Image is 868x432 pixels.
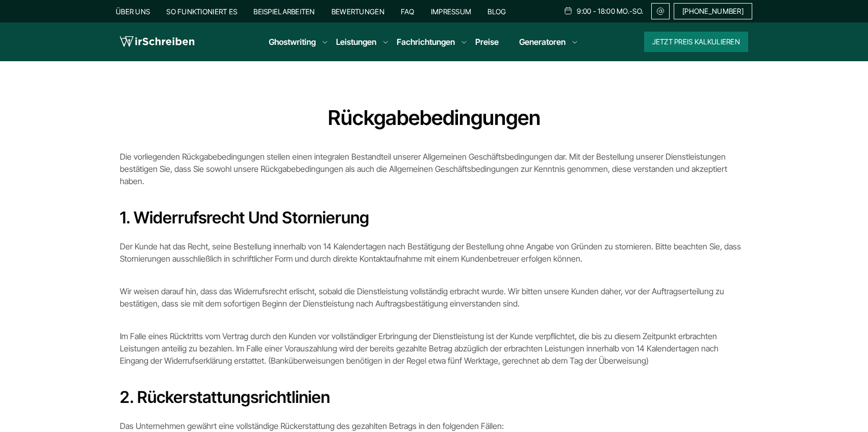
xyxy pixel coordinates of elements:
[475,37,499,47] a: Preise
[269,36,316,48] a: Ghostwriting
[336,36,376,48] a: Leistungen
[253,7,315,16] a: Beispielarbeiten
[674,3,752,19] a: [PHONE_NUMBER]
[519,36,566,48] a: Generatoren
[116,7,150,16] a: Über uns
[577,7,643,15] span: 9:00 - 18:00 Mo.-So.
[488,7,506,16] a: Blog
[401,7,415,16] a: FAQ
[397,36,455,48] a: Fachrichtungen
[120,241,741,264] span: Der Kunde hat das Recht, seine Bestellung innerhalb von 14 Kalendertagen nach Bestätigung der Bes...
[120,34,194,49] img: logo wirschreiben
[644,32,748,52] button: Jetzt Preis kalkulieren
[166,7,237,16] a: So funktioniert es
[331,7,385,16] a: Bewertungen
[120,387,330,407] b: 2. Rückerstattungsrichtlinien
[120,151,727,186] span: Die vorliegenden Rückgabebedingungen stellen einen integralen Bestandteil unserer Allgemeinen Ges...
[120,208,369,227] b: 1. Widerrufsrecht und Stornierung
[564,7,573,15] img: Schedule
[682,7,744,15] span: [PHONE_NUMBER]
[120,421,504,431] span: Das Unternehmen gewährt eine vollständige Rückerstattung des gezahlten Betrags in den folgenden F...
[431,7,472,16] a: Impressum
[120,286,724,309] span: Wir weisen darauf hin, dass das Widerrufsrecht erlischt, sobald die Dienstleistung vollständig er...
[120,331,719,366] span: Im Falle eines Rücktritts vom Vertrag durch den Kunden vor vollständiger Erbringung der Dienstlei...
[264,355,649,366] span: . (Banküberweisungen benötigen in der Regel etwa fünf Werktage, gerechnet ab dem Tag der Überweis...
[328,105,541,130] b: Rückgabebedingungen
[656,7,665,15] img: Email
